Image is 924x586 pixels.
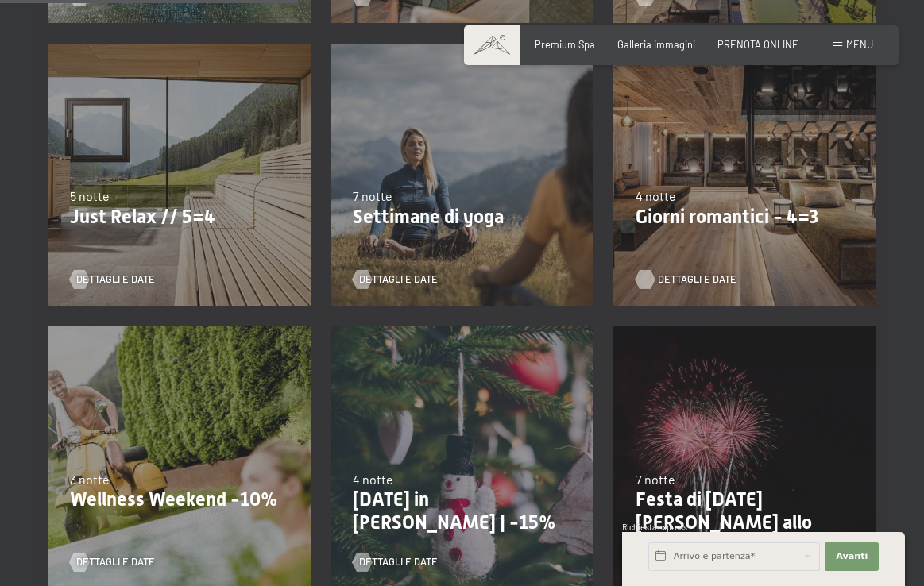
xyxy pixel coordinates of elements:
[70,555,155,569] a: Dettagli e Date
[636,488,854,580] p: Festa di [DATE][PERSON_NAME] allo Schwarzenstein – indimenticabile
[353,188,392,203] span: 7 notte
[535,38,595,51] a: Premium Spa
[70,488,288,511] p: Wellness Weekend -10%
[636,272,721,287] a: Dettagli e Date
[622,522,687,532] span: Richiesta express
[70,188,110,203] span: 5 notte
[70,272,155,287] a: Dettagli e Date
[76,272,155,287] span: Dettagli e Date
[658,272,736,287] span: Dettagli e Date
[825,542,879,571] button: Avanti
[636,188,676,203] span: 4 notte
[359,272,438,287] span: Dettagli e Date
[70,472,110,487] span: 3 notte
[359,555,438,569] span: Dettagli e Date
[617,38,695,51] a: Galleria immagini
[353,206,571,229] p: Settimane di yoga
[70,206,288,229] p: Just Relax // 5=4
[717,38,798,51] a: PRENOTA ONLINE
[353,472,393,487] span: 4 notte
[636,472,675,487] span: 7 notte
[636,206,854,229] p: Giorni romantici - 4=3
[353,272,438,287] a: Dettagli e Date
[353,488,571,534] p: [DATE] in [PERSON_NAME] | -15%
[846,38,873,51] span: Menu
[836,550,868,563] span: Avanti
[353,555,438,569] a: Dettagli e Date
[76,555,155,569] span: Dettagli e Date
